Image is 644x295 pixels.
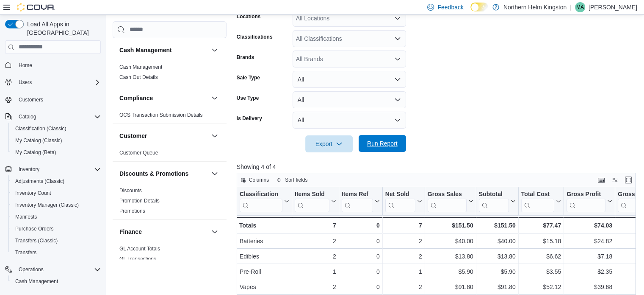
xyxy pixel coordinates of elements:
[2,163,104,175] button: Inventory
[295,236,336,246] div: 2
[285,177,307,183] span: Sort fields
[394,15,401,22] button: Open list of options
[385,190,415,212] div: Net Sold
[15,225,54,232] span: Purchase Orders
[17,3,55,11] img: Cova
[2,264,104,275] button: Operations
[119,256,156,262] a: GL Transactions
[310,135,348,152] span: Export
[240,282,289,292] div: Vapes
[237,95,259,101] label: Use Type
[119,94,208,102] button: Compliance
[12,224,57,234] a: Purchase Orders
[12,247,101,258] span: Transfers
[385,190,422,212] button: Net Sold
[119,132,208,140] button: Customer
[119,169,208,178] button: Discounts & Promotions
[15,112,39,122] button: Catalog
[385,267,422,277] div: 1
[119,112,203,118] span: OCS Transaction Submission Details
[119,187,142,194] span: Discounts
[119,94,153,102] h3: Compliance
[521,190,561,212] button: Total Cost
[237,115,262,122] label: Is Delivery
[428,282,473,292] div: $91.80
[567,251,612,261] div: $7.18
[15,77,101,87] span: Users
[15,237,58,244] span: Transfers (Classic)
[567,236,612,246] div: $24.82
[12,135,101,146] span: My Catalog (Classic)
[113,244,227,267] div: Finance
[295,282,336,292] div: 2
[15,264,47,275] button: Operations
[479,190,509,212] div: Subtotal
[342,220,380,230] div: 0
[12,147,60,157] a: My Catalog (Beta)
[119,208,145,214] a: Promotions
[8,187,104,199] button: Inventory Count
[12,200,82,210] a: Inventory Manager (Classic)
[385,190,415,198] div: Net Sold
[239,220,289,230] div: Totals
[437,3,463,11] span: Feedback
[8,199,104,211] button: Inventory Manager (Classic)
[521,251,561,261] div: $6.62
[119,149,158,156] span: Customer Queue
[15,164,101,174] span: Inventory
[15,202,79,208] span: Inventory Manager (Classic)
[15,95,47,105] a: Customers
[342,282,380,292] div: 0
[2,76,104,88] button: Users
[12,276,61,287] a: Cash Management
[295,190,329,198] div: Items Sold
[240,190,282,198] div: Classification
[12,224,101,234] span: Purchase Orders
[15,77,35,87] button: Users
[12,124,101,134] span: Classification (Classic)
[385,236,422,246] div: 2
[293,91,406,108] button: All
[479,251,516,261] div: $13.80
[570,2,572,12] p: |
[15,125,66,132] span: Classification (Classic)
[15,94,101,105] span: Customers
[237,175,272,185] button: Columns
[428,220,473,230] div: $151.50
[305,135,353,152] button: Export
[12,212,40,222] a: Manifests
[503,2,567,12] p: Northern Helm Kingston
[295,190,336,212] button: Items Sold
[15,264,101,275] span: Operations
[470,3,488,11] input: Dark Mode
[113,185,227,219] div: Discounts & Promotions
[240,251,289,261] div: Edibles
[385,251,422,261] div: 2
[2,93,104,106] button: Customers
[12,247,40,258] a: Transfers
[19,266,44,273] span: Operations
[12,188,55,198] a: Inventory Count
[8,275,104,287] button: Cash Management
[240,267,289,277] div: Pre-Roll
[19,166,39,173] span: Inventory
[367,139,398,148] span: Run Report
[521,267,561,277] div: $3.55
[12,176,101,186] span: Adjustments (Classic)
[428,190,467,198] div: Gross Sales
[210,45,220,55] button: Cash Management
[210,227,220,237] button: Finance
[521,236,561,246] div: $15.18
[576,2,584,12] span: MA
[19,62,32,69] span: Home
[12,135,66,146] a: My Catalog (Classic)
[15,112,101,122] span: Catalog
[12,176,68,186] a: Adjustments (Classic)
[15,137,62,144] span: My Catalog (Classic)
[113,110,227,124] div: Compliance
[119,245,160,252] span: GL Account Totals
[394,56,401,62] button: Open list of options
[342,251,380,261] div: 0
[119,228,208,236] button: Finance
[12,276,101,287] span: Cash Management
